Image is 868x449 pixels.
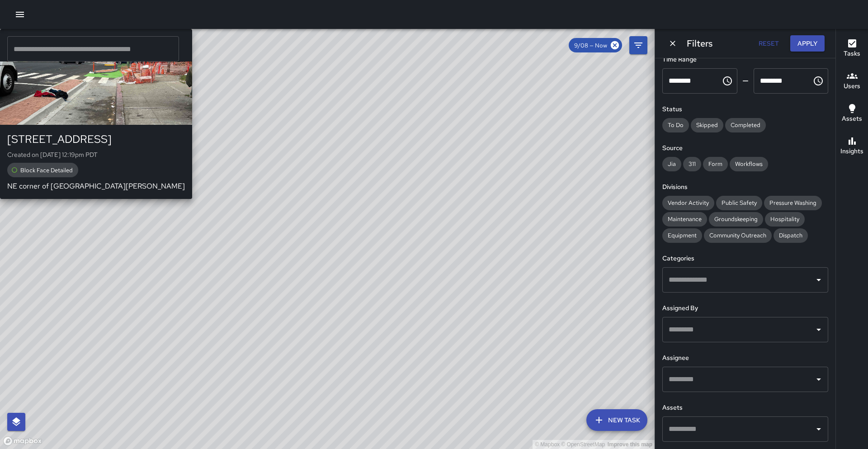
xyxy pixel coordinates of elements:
div: 311 [683,157,701,171]
h6: Assets [842,114,862,124]
div: Pressure Washing [764,196,822,210]
div: Public Safety [716,196,762,210]
h6: Filters [687,36,712,51]
span: Equipment [662,232,702,239]
div: Community Outreach [704,228,772,243]
span: To Do [662,121,689,129]
h6: Categories [662,254,828,264]
div: To Do [662,118,689,132]
div: Maintenance [662,212,707,227]
span: Maintenance [662,215,707,223]
span: Dispatch [774,232,808,239]
span: Pressure Washing [764,199,822,207]
button: Open [812,373,825,386]
div: Groundskeeping [709,212,763,227]
button: Choose time, selected time is 12:00 AM [718,72,736,90]
div: Dispatch [774,228,808,243]
p: Created on [DATE] 12:19pm PDT [7,150,185,159]
div: Jia [662,157,681,171]
span: Jia [662,160,681,168]
h6: Status [662,104,828,114]
button: Dismiss [666,37,679,50]
h6: Assets [662,403,828,413]
div: Skipped [691,118,723,132]
button: Users [836,65,868,98]
button: Choose time, selected time is 11:59 PM [809,72,827,90]
span: Form [703,160,728,168]
h6: Tasks [844,49,860,59]
h6: Time Range [662,55,828,65]
button: Insights [836,130,868,163]
h6: Insights [840,147,863,156]
span: Workflows [730,160,768,168]
button: Open [812,323,825,336]
div: Equipment [662,228,702,243]
span: 311 [683,160,701,168]
div: 9/08 — Now [569,38,622,52]
span: Groundskeeping [709,215,763,223]
button: Open [812,274,825,286]
span: Public Safety [716,199,762,207]
span: 9/08 — Now [569,42,613,49]
button: Tasks [836,33,868,65]
div: Vendor Activity [662,196,714,210]
h6: Assignee [662,353,828,363]
div: Workflows [730,157,768,171]
button: Open [812,423,825,435]
button: New Task [586,409,647,431]
button: Assets [836,98,868,130]
div: Form [703,157,728,171]
span: Skipped [691,121,723,129]
div: Hospitality [765,212,805,227]
h6: Divisions [662,182,828,192]
button: Apply [790,35,825,52]
button: Reset [754,35,783,52]
button: Filters [629,36,647,54]
p: NE corner of [GEOGRAPHIC_DATA][PERSON_NAME] [7,181,185,192]
h6: Users [844,81,860,91]
span: Vendor Activity [662,199,714,207]
h6: Assigned By [662,303,828,313]
span: Block Face Detailed [15,166,78,174]
span: Hospitality [765,215,805,223]
span: Community Outreach [704,232,772,239]
span: Completed [725,121,766,129]
div: [STREET_ADDRESS] [7,132,185,147]
h6: Source [662,143,828,153]
div: Completed [725,118,766,132]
